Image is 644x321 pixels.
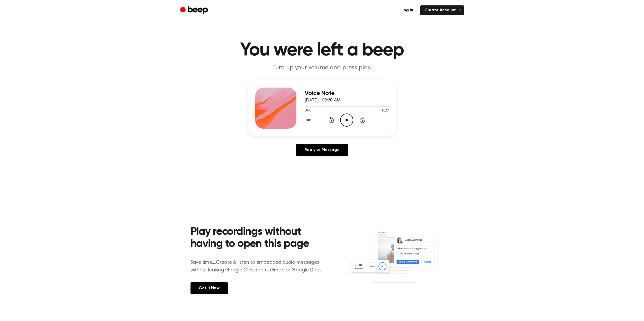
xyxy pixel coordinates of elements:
a: Beep [180,5,209,15]
h1: You were left a beep [191,41,454,60]
p: Turn up your volume and press play. [223,64,421,72]
span: 0:27 [382,108,389,114]
p: Save time....Create & listen to embedded audio messages without leaving Google Classroom, Gmail, ... [191,259,329,274]
a: Reply to Message [296,144,348,156]
h3: Voice Note [305,90,389,97]
a: Log in [397,5,417,15]
span: 0:00 [305,108,311,114]
button: 1.0x [305,116,313,125]
a: Get It Now [191,282,228,294]
h2: Play recordings without having to open this page [191,226,329,250]
span: [DATE] · 09:30 AM [305,98,341,103]
img: Voice Comments on Docs and Recording Widget [349,224,453,294]
a: Create Account [420,5,464,15]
